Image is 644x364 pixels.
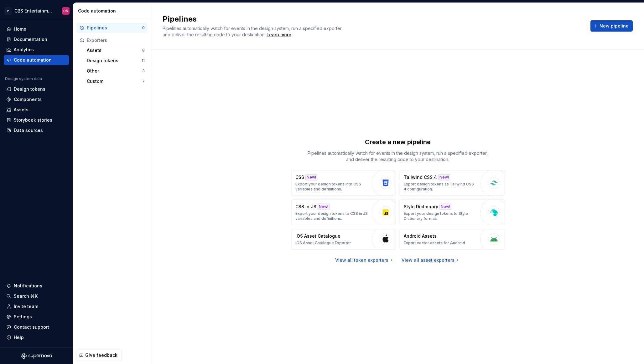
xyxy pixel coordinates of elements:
[404,240,465,245] p: Export vector assets for Android
[4,105,69,115] a: Assets
[295,211,369,221] p: Export your design tokens to CSS in JS variables and definitions.
[77,23,147,33] button: Pipelines0
[14,314,32,320] div: Settings
[14,96,42,103] div: Components
[304,150,492,163] p: Pipelines automatically watch for events in the design system, run a specified exporter, and deli...
[404,174,437,180] p: Tailwind CSS 4
[404,182,477,192] p: Export design tokens as Tailwind CSS 4 configuration.
[14,117,52,123] div: Storybook stories
[402,257,460,263] a: View all asset exporters
[404,211,477,221] p: Export your design tokens to Style Dictionary format.
[400,229,504,250] button: Android AssetsExport vector assets for Android
[163,14,583,24] h2: Pipelines
[439,204,451,210] div: New!
[4,84,69,94] a: Design tokens
[14,293,38,299] div: Search ⌘K
[76,350,122,361] button: Give feedback
[84,66,147,76] button: Other3
[14,283,42,289] div: Notifications
[5,76,42,81] div: Design system data
[142,48,145,53] div: 8
[291,229,396,250] button: iOS Asset CatalogueiOS Asset Catalogue Exporter
[4,125,69,135] a: Data sources
[295,174,304,180] p: CSS
[4,94,69,104] a: Components
[295,204,316,210] p: CSS in JS
[14,107,29,113] div: Assets
[84,45,147,55] button: Assets8
[295,182,369,192] p: Export your design tokens into CSS variables and definitions.
[14,47,34,53] div: Analytics
[400,170,504,196] button: Tailwind CSS 4New!Export design tokens as Tailwind CSS 4 configuration.
[87,47,142,53] div: Assets
[14,26,26,32] div: Home
[295,233,340,239] p: iOS Asset Catalogue
[335,257,394,263] a: View all token exporters
[4,301,69,311] a: Invite team
[14,57,52,63] div: Code automation
[87,37,145,43] div: Exporters
[87,78,142,84] div: Custom
[266,33,292,37] span: .
[365,138,431,146] p: Create a new pipeline
[14,127,43,134] div: Data sources
[291,170,396,196] button: CSSNew!Export your design tokens into CSS variables and definitions.
[438,174,450,180] div: New!
[4,55,69,65] a: Code automation
[78,8,148,14] div: Code automation
[163,26,344,37] span: Pipelines automatically watch for events in the design system, run a specified exporter, and deli...
[142,25,145,30] div: 0
[14,324,49,330] div: Contact support
[84,76,147,86] button: Custom7
[14,303,38,310] div: Invite team
[4,24,69,34] a: Home
[84,56,147,66] button: Design tokens11
[142,68,145,73] div: 3
[291,200,396,225] button: CSS in JSNew!Export your design tokens to CSS in JS variables and definitions.
[142,79,145,84] div: 7
[87,25,142,31] div: Pipelines
[318,204,330,210] div: New!
[590,20,633,32] button: New pipeline
[87,68,142,74] div: Other
[400,200,504,225] button: Style DictionaryNew!Export your design tokens to Style Dictionary format.
[142,58,145,63] div: 11
[21,353,52,359] svg: Supernova Logo
[404,204,438,210] p: Style Dictionary
[404,233,437,239] p: Android Assets
[4,281,69,291] button: Notifications
[63,8,68,13] div: CN
[4,312,69,322] a: Settings
[87,58,142,64] div: Design tokens
[305,174,317,180] div: New!
[600,23,629,29] span: New pipeline
[14,334,24,341] div: Help
[14,8,55,14] div: CBS Entertainment: Web
[295,240,351,245] p: iOS Asset Catalogue Exporter
[4,322,69,332] button: Contact support
[4,332,69,342] button: Help
[14,36,47,43] div: Documentation
[85,352,117,358] span: Give feedback
[4,115,69,125] a: Storybook stories
[4,7,12,15] div: P
[4,45,69,55] a: Analytics
[14,86,45,92] div: Design tokens
[1,4,71,18] button: PCBS Entertainment: WebCN
[4,291,69,301] button: Search ⌘K
[267,32,291,38] a: Learn more
[4,34,69,44] a: Documentation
